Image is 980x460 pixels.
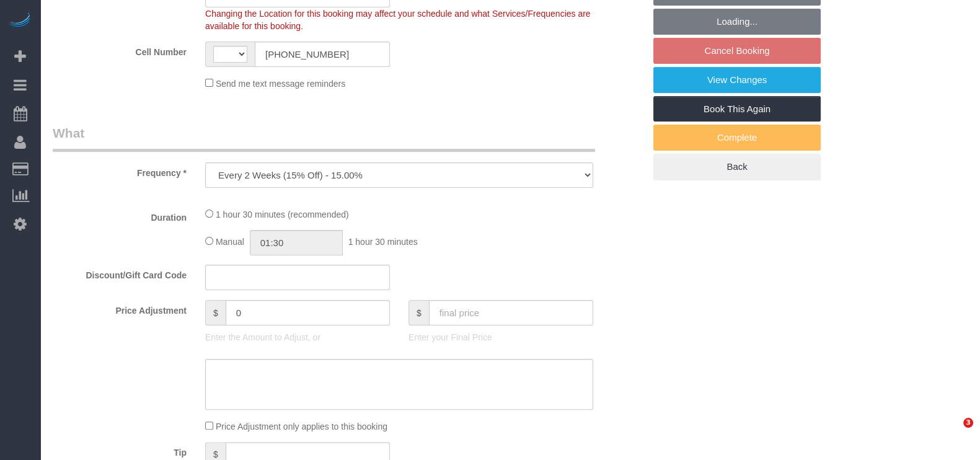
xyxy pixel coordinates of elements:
span: Changing the Location for this booking may affect your schedule and what Services/Frequencies are... [205,9,591,31]
input: final price [429,300,593,325]
span: 1 hour 30 minutes (recommended) [216,210,349,219]
span: Send me text message reminders [216,79,345,89]
span: Price Adjustment only applies to this booking [216,422,387,431]
p: Enter the Amount to Adjust, or [205,331,390,343]
iframe: Intercom live chat [938,418,968,448]
span: 3 [963,418,973,428]
span: $ [205,300,226,325]
label: Cell Number [43,42,196,58]
label: Discount/Gift Card Code [43,265,196,281]
span: $ [408,300,429,325]
span: Manual [216,237,244,247]
span: 1 hour 30 minutes [348,237,418,247]
img: Automaid Logo [7,12,32,30]
a: Back [653,154,821,180]
legend: What [53,124,595,152]
label: Frequency * [43,162,196,179]
a: View Changes [653,67,821,93]
input: Cell Number [255,42,390,67]
p: Enter your Final Price [408,331,593,343]
label: Price Adjustment [43,300,196,317]
label: Duration [43,207,196,224]
a: Book This Again [653,96,821,122]
label: Tip [43,442,196,459]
